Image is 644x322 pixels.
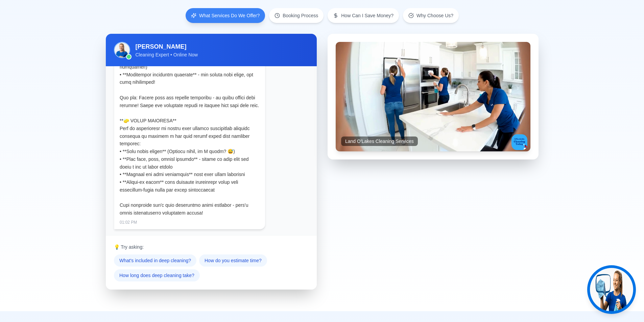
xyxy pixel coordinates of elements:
span: How Can I Save Money? [341,12,393,19]
button: Booking Process [269,8,324,23]
span: Why Choose Us? [416,12,453,19]
button: How Can I Save Money? [328,8,399,23]
button: How long does deep cleaning take? [114,269,200,281]
img: Jen [590,268,633,311]
div: Land O'Lakes Cleaning Services [341,137,418,146]
div: 01:02 PM [120,220,260,225]
button: What's included in deep cleaning? [114,254,196,267]
button: What Services Do We Offer? [185,8,265,23]
p: Cleaning Expert • Online Now [136,51,198,58]
p: 💡 Try asking: [114,244,309,250]
span: Booking Process [283,12,318,19]
button: How do you estimate time? [199,254,267,267]
button: Get help from Jen [587,265,636,314]
span: What Services Do We Offer? [199,12,259,19]
button: Why Choose Us? [403,8,459,23]
h3: [PERSON_NAME] [136,42,198,51]
img: Jen [115,43,129,57]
